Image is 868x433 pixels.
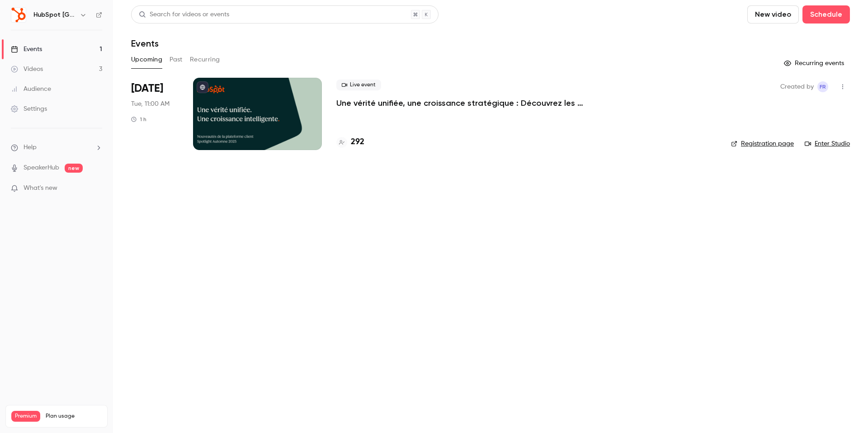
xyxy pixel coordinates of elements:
[336,136,364,148] a: 292
[802,5,850,24] button: Schedule
[11,8,26,22] img: HubSpot France
[747,5,799,24] button: New video
[131,116,146,123] div: 1 h
[805,139,850,148] a: Enter Studio
[24,143,37,152] span: Help
[131,52,162,67] button: Upcoming
[24,184,57,193] span: What's new
[820,81,826,92] span: fR
[817,81,828,92] span: fabien Rabusseau
[731,139,794,148] a: Registration page
[780,56,850,71] button: Recurring events
[190,52,220,67] button: Recurring
[170,52,183,67] button: Past
[131,78,179,150] div: Oct 7 Tue, 11:00 AM (Europe/Paris)
[91,184,102,193] iframe: Noticeable Trigger
[24,163,59,173] a: SpeakerHub
[33,10,76,19] h6: HubSpot [GEOGRAPHIC_DATA]
[131,38,159,49] h1: Events
[351,136,364,148] h4: 292
[11,104,47,113] div: Settings
[139,10,229,19] div: Search for videos or events
[336,98,608,108] a: Une vérité unifiée, une croissance stratégique : Découvrez les nouveautés du Spotlight - Automne ...
[11,143,102,152] li: help-dropdown-opener
[11,65,43,74] div: Videos
[11,411,40,422] span: Premium
[46,413,102,420] span: Plan usage
[11,45,42,54] div: Events
[780,81,814,92] span: Created by
[11,85,51,94] div: Audience
[131,99,170,108] span: Tue, 11:00 AM
[336,80,381,90] span: Live event
[65,164,83,173] span: new
[131,81,163,96] span: [DATE]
